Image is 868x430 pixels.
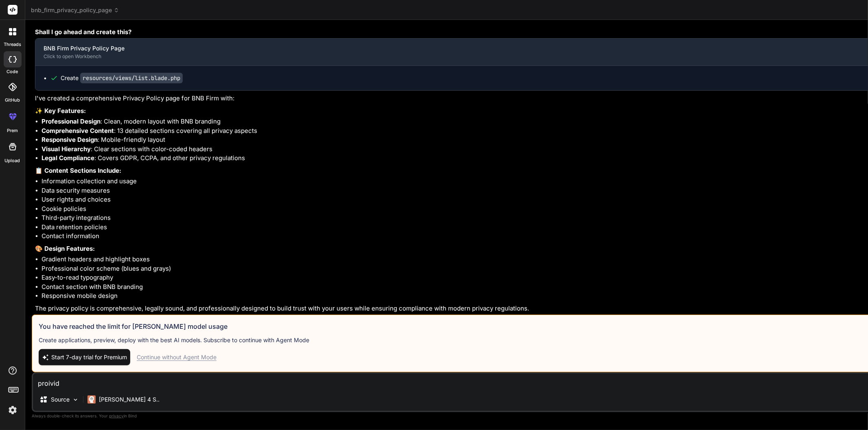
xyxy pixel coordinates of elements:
label: code [7,68,18,75]
div: Continue without Agent Mode [137,353,216,361]
span: privacy [109,413,124,418]
img: Claude 4 Sonnet [87,395,96,404]
strong: Comprehensive Content [42,127,114,135]
span: bnb_firm_privacy_policy_page [31,6,119,14]
strong: Professional Design [42,117,101,125]
span: Start 7-day trial for Premium [51,353,127,361]
label: GitHub [5,97,20,104]
img: settings [6,403,20,417]
strong: ✨ Key Features: [35,107,86,115]
strong: 🎨 Design Features: [35,245,95,252]
p: Source [51,395,70,404]
div: Create [61,74,183,82]
strong: Visual Hierarchy [42,145,91,153]
strong: 📋 Content Sections Include: [35,167,121,174]
button: Start 7-day trial for Premium [39,349,130,365]
label: prem [7,127,18,134]
strong: Responsive Design [42,136,98,143]
label: threads [4,41,21,48]
p: [PERSON_NAME] 4 S.. [99,395,160,404]
strong: Shall I go ahead and create this? [35,28,131,36]
code: resources/views/list.blade.php [80,73,183,83]
label: Upload [5,157,20,164]
strong: Legal Compliance [42,154,94,162]
img: Pick Models [72,396,79,403]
